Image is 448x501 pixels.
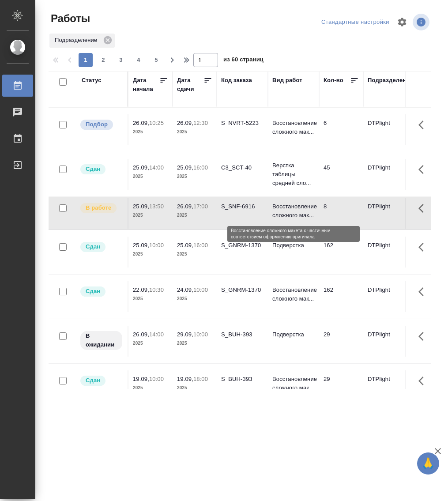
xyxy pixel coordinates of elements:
[79,330,123,351] div: Исполнитель назначен, приступать к работе пока рано
[413,281,434,302] button: Здесь прячутся важные кнопки
[193,164,208,171] p: 16:00
[177,384,212,392] p: 2025
[79,202,123,214] div: Исполнитель выполняет работу
[193,203,208,210] p: 17:00
[133,211,168,220] p: 2025
[272,76,302,85] div: Вид работ
[272,375,315,392] p: Восстановление сложного мак...
[49,34,115,48] div: Подразделение
[79,119,123,131] div: Можно подбирать исполнителей
[177,294,212,303] p: 2025
[86,165,100,173] p: Сдан
[177,120,193,126] p: 26.09,
[79,241,123,253] div: Менеджер проверил работу исполнителя, передает ее на следующий этап
[363,159,414,190] td: DTPlight
[272,202,315,220] p: Восстановление сложного мак...
[363,281,414,312] td: DTPlight
[133,384,168,392] p: 2025
[86,287,100,296] p: Сдан
[319,159,363,190] td: 45
[132,56,146,64] span: 4
[392,11,413,33] span: Настроить таблицу
[193,120,208,126] p: 12:30
[177,286,193,293] p: 24.09,
[368,76,413,85] div: Подразделение
[324,76,343,85] div: Кол-во
[413,370,434,392] button: Здесь прячутся важные кнопки
[149,286,164,293] p: 10:30
[319,370,363,401] td: 29
[86,242,100,251] p: Сдан
[272,161,315,188] p: Верстка таблицы средней сло...
[86,376,100,385] p: Сдан
[133,203,149,210] p: 25.09,
[133,286,149,293] p: 22.09,
[49,11,90,26] span: Работы
[177,164,193,171] p: 25.09,
[221,163,264,172] div: C3_SCT-40
[149,203,164,210] p: 13:50
[149,164,164,171] p: 14:00
[177,376,193,382] p: 19.09,
[133,376,149,382] p: 19.09,
[133,242,149,249] p: 25.09,
[223,54,264,67] span: из 60 страниц
[363,326,414,357] td: DTPlight
[413,114,434,136] button: Здесь прячутся важные кнопки
[221,286,264,294] div: S_GNRM-1370
[319,281,363,312] td: 162
[79,286,123,298] div: Менеджер проверил работу исполнителя, передает ее на следующий этап
[149,376,164,382] p: 10:00
[193,331,208,338] p: 10:00
[319,114,363,145] td: 6
[82,76,102,85] div: Статус
[319,237,363,267] td: 162
[133,250,168,259] p: 2025
[86,203,111,212] p: В работе
[96,56,110,64] span: 2
[177,331,193,338] p: 29.09,
[221,375,264,384] div: S_BUH-393
[133,76,159,94] div: Дата начала
[421,454,436,473] span: 🙏
[114,56,128,64] span: 3
[413,198,434,219] button: Здесь прячутся важные кнопки
[177,76,203,94] div: Дата сдачи
[272,241,315,250] p: Подверстка
[272,286,315,303] p: Восстановление сложного мак...
[319,15,392,29] div: split button
[55,36,100,45] p: Подразделение
[133,128,168,136] p: 2025
[132,53,146,67] button: 4
[221,241,264,250] div: S_GNRM-1370
[133,294,168,303] p: 2025
[149,56,163,64] span: 5
[79,375,123,387] div: Менеджер проверил работу исполнителя, передает ее на следующий этап
[221,330,264,339] div: S_BUH-393
[177,128,212,136] p: 2025
[272,330,315,339] p: Подверстка
[221,202,264,211] div: S_SNF-6916
[272,119,315,136] p: Восстановление сложного мак...
[149,331,164,338] p: 14:00
[221,119,264,128] div: S_NVRT-5223
[193,376,208,382] p: 18:00
[133,172,168,181] p: 2025
[319,326,363,357] td: 29
[221,76,252,85] div: Код заказа
[413,159,434,180] button: Здесь прячутся важные кнопки
[149,53,163,67] button: 5
[177,339,212,348] p: 2025
[149,120,164,126] p: 10:25
[177,242,193,249] p: 25.09,
[363,114,414,145] td: DTPlight
[133,164,149,171] p: 25.09,
[193,242,208,249] p: 16:00
[177,250,212,259] p: 2025
[86,331,117,349] p: В ожидании
[413,237,434,258] button: Здесь прячутся важные кнопки
[114,53,128,67] button: 3
[86,120,108,129] p: Подбор
[96,53,110,67] button: 2
[177,211,212,220] p: 2025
